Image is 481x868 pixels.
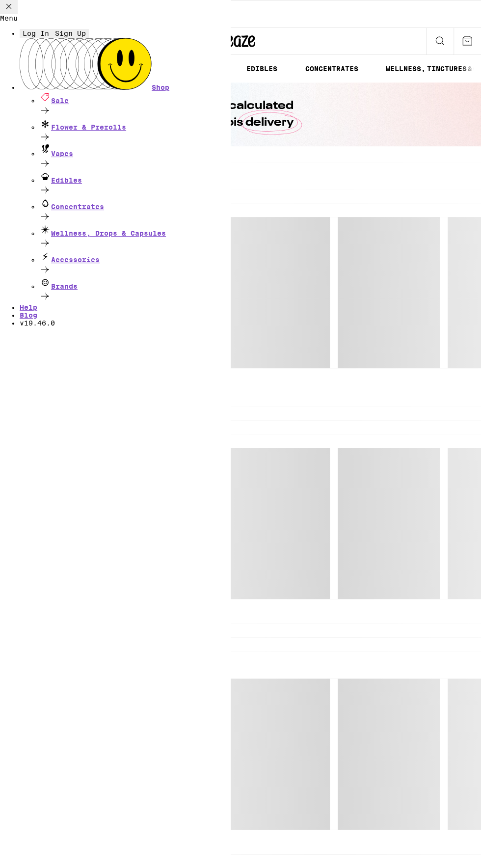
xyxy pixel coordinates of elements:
div: Wellness, Drops & Capsules [39,224,231,237]
a: Vapes [39,144,231,171]
button: Log In [20,29,52,38]
div: Vapes [39,144,231,158]
span: Sign Up [55,29,86,37]
div: Brands [39,277,231,290]
a: Accessories [39,250,231,277]
a: Concentrates [39,197,231,224]
div: Sale [39,91,231,105]
a: Edibles [39,171,231,197]
div: Edibles [39,171,231,184]
span: Log In [23,29,49,37]
a: Wellness, Drops & Capsules [39,224,231,250]
a: Sale [39,91,231,118]
a: Blog [20,311,231,319]
div: Accessories [39,250,231,264]
a: Shop [20,38,231,91]
a: Brands [39,277,231,303]
span: v 19.46.0 [20,319,55,327]
a: Help [20,303,37,311]
button: Sign Up [52,29,89,38]
div: Flower & Prerolls [39,118,231,131]
div: Concentrates [39,197,231,211]
a: Flower & Prerolls [39,118,231,144]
